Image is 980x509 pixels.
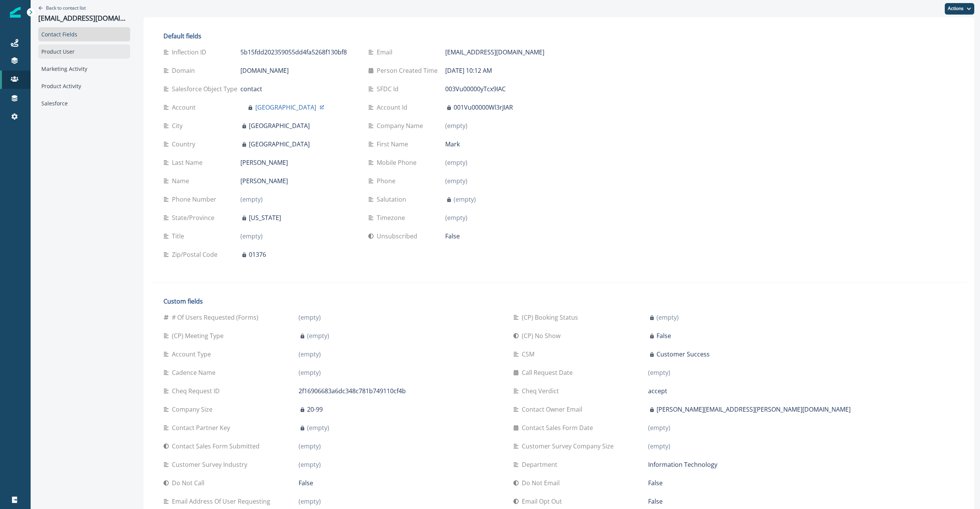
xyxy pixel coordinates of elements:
p: [DOMAIN_NAME] [240,66,289,75]
p: [EMAIL_ADDRESS][DOMAIN_NAME] [445,48,544,57]
p: Cadence Name [172,368,219,377]
p: Contact Partner Key [172,423,233,432]
div: Salesforce [38,96,130,110]
p: 5b15fdd202359055dd4fa5268f130bf8 [240,48,347,57]
p: (empty) [299,313,321,322]
p: Customer Survey Company Size [522,442,617,451]
p: Contact Sales Form Submitted [172,442,263,451]
p: (empty) [299,368,321,377]
button: Go back [38,5,86,11]
p: Phone Number [172,195,219,204]
p: Company Size [172,405,216,414]
p: Department [522,460,560,469]
p: Information Technology [648,460,717,469]
p: (empty) [307,423,329,432]
p: Email Address of User Requesting [172,497,273,506]
p: Inflection ID [172,48,209,57]
p: (empty) [299,350,321,359]
p: (empty) [299,460,321,469]
p: (empty) [445,121,467,130]
p: False [648,497,663,506]
p: City [172,121,186,130]
img: Inflection [10,7,21,18]
p: Mobile Phone [377,158,420,167]
p: (CP) Booking Status [522,313,581,322]
p: Email [377,48,395,57]
p: [GEOGRAPHIC_DATA] [249,140,310,149]
p: 003Vu00000yTcx9IAC [445,84,506,94]
p: Person Created Time [377,66,441,75]
p: (empty) [299,442,321,451]
p: First Name [377,140,411,149]
p: Title [172,232,187,241]
p: Timezone [377,213,408,222]
p: CSM [522,350,537,359]
p: [PERSON_NAME] [240,158,288,167]
p: accept [648,386,667,396]
p: False [299,478,313,488]
p: Do Not Email [522,478,563,488]
p: Last Name [172,158,206,167]
button: Actions [945,3,974,15]
p: (empty) [648,368,670,377]
p: Contact Sales Form Date [522,423,596,432]
p: Name [172,176,192,186]
p: SFDC Id [377,84,402,94]
p: [EMAIL_ADDRESS][DOMAIN_NAME] [38,14,130,23]
p: 001Vu00000Wl3rJIAR [454,103,513,112]
p: (empty) [299,497,321,506]
p: False [648,478,663,488]
p: Unsubscribed [377,232,420,241]
p: Email Opt Out [522,497,565,506]
p: Call Request Date [522,368,576,377]
p: Mark [445,140,460,149]
p: Back to contact list [46,5,86,11]
p: (empty) [454,195,476,204]
p: Customer Success [657,350,710,359]
p: 20-99 [307,405,323,414]
p: contact [240,84,262,94]
p: (CP) Meeting Type [172,331,227,340]
div: Marketing Activity [38,62,130,76]
h2: Custom fields [163,298,851,305]
div: Product User [38,44,130,59]
p: [GEOGRAPHIC_DATA] [255,103,316,112]
p: (empty) [657,313,679,322]
p: [US_STATE] [249,213,281,222]
p: False [657,331,671,340]
div: Contact Fields [38,27,130,41]
p: (empty) [648,442,670,451]
p: # of Users requested (Forms) [172,313,261,322]
p: (empty) [307,331,329,340]
p: Domain [172,66,198,75]
p: (empty) [445,176,467,186]
p: Account Type [172,350,214,359]
p: (empty) [240,232,263,241]
h2: Default fields [163,33,560,40]
p: [PERSON_NAME][EMAIL_ADDRESS][PERSON_NAME][DOMAIN_NAME] [657,405,851,414]
p: [DATE] 10:12 AM [445,66,492,75]
p: (empty) [445,213,467,222]
p: 2f16906683a6dc348c781b749110cf4b [299,386,406,396]
p: Phone [377,176,399,186]
p: False [445,232,460,241]
p: Company Name [377,121,426,130]
p: Zip/Postal Code [172,250,220,259]
p: 01376 [249,250,266,259]
p: Account Id [377,103,410,112]
p: Country [172,140,198,149]
div: Product Activity [38,79,130,93]
p: Salutation [377,195,409,204]
p: Contact Owner Email [522,405,585,414]
p: State/Province [172,213,217,222]
p: (CP) No show [522,331,563,340]
p: Customer Survey Industry [172,460,250,469]
p: Account [172,103,199,112]
p: (empty) [445,158,467,167]
p: Cheq Verdict [522,386,562,396]
p: Salesforce Object Type [172,84,240,94]
p: Do Not Call [172,478,207,488]
p: [GEOGRAPHIC_DATA] [249,121,310,130]
p: [PERSON_NAME] [240,176,288,186]
p: (empty) [240,195,263,204]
